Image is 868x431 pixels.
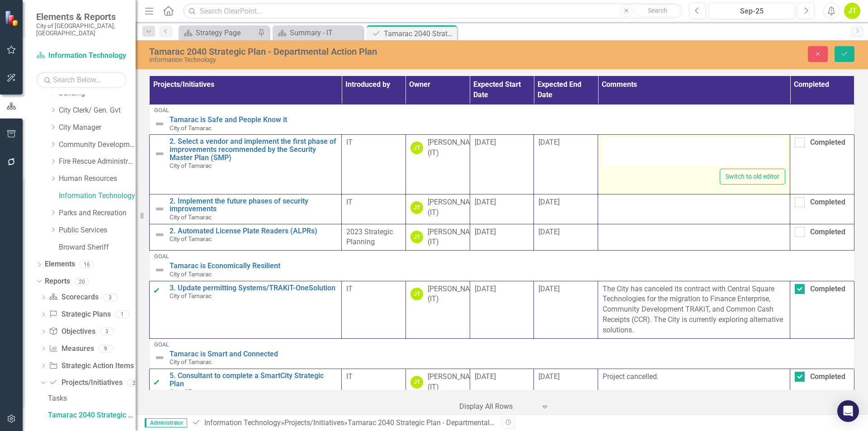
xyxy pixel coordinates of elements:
span: IT [346,284,353,293]
div: [PERSON_NAME] (IT) [428,372,482,393]
a: Human Resources [59,174,136,184]
a: Information Technology [36,51,127,61]
a: Fire Rescue Administration [59,156,136,167]
a: Information Technology [204,418,281,427]
span: [DATE] [475,227,496,236]
div: Summary - IT [290,27,361,38]
input: Search Below... [36,72,127,88]
div: Tamarac 2040 Strategic Plan - Departmental Action Plan [348,418,528,427]
small: City of [GEOGRAPHIC_DATA], [GEOGRAPHIC_DATA] [36,22,127,37]
span: City of Tamarac [170,388,212,395]
p: Project cancelled. [603,372,785,382]
a: Tasks [46,391,136,406]
div: JT [410,231,423,243]
span: City of Tamarac [170,124,212,132]
a: 3. Update permitting Systems/TRAKiT-OneSolution [170,284,337,292]
div: Strategy Page [196,27,255,38]
span: Search [648,7,667,14]
span: [DATE] [475,372,496,381]
a: Elements [45,259,75,270]
a: Projects/Initiatives [49,378,122,388]
input: Search ClearPoint... [183,3,682,19]
a: City Manager [59,123,136,133]
div: 16 [80,260,94,268]
img: Not Defined [154,229,165,240]
div: JT [410,376,423,388]
img: Complete [154,378,165,389]
div: 2 [127,379,142,387]
span: [DATE] [538,138,560,147]
span: [DATE] [538,372,560,381]
a: Tamarac 2040 Strategic Plan - Departmental Action Plan [46,408,136,422]
a: Parks and Recreation [59,208,136,218]
a: 2. Implement the future phases of security improvements [170,197,337,213]
span: [DATE] [538,227,560,236]
a: 5. Consultant to complete a SmartCity Strategic Plan [170,372,337,388]
div: 3 [103,294,118,301]
img: Not Defined [154,148,165,159]
button: Sep-25 [708,3,795,19]
div: Sep-25 [712,6,792,17]
div: » » [192,418,495,428]
p: The City has canceled its contract with Central Square Technologies for the migration to Finance ... [603,284,785,336]
a: Measures [49,344,94,354]
a: 2. Automated License Plate Readers (ALPRs) [170,227,337,235]
div: [PERSON_NAME] (IT) [428,137,482,158]
span: IT [346,138,353,147]
a: Strategic Action Items [49,361,133,371]
span: Administrator [145,418,187,427]
span: IT [346,372,353,381]
span: City of Tamarac [170,213,212,221]
span: 2023 Strategic Planning [346,227,393,246]
img: Not Defined [154,265,165,275]
div: Goal [154,107,849,114]
div: [PERSON_NAME] (IT) [428,227,482,248]
a: Community Development [59,140,136,150]
div: 9 [99,345,113,352]
a: Scorecards [49,292,98,303]
button: Switch to old editor [720,169,785,185]
span: [DATE] [538,198,560,206]
span: City of Tamarac [170,358,212,365]
div: Tasks [48,394,136,403]
a: City Clerk/ Gen. Gvt [59,105,136,116]
img: Complete [154,286,165,297]
div: 1 [115,311,130,318]
a: Strategy Page [181,27,255,38]
div: Goal [154,253,849,260]
span: City of Tamarac [170,162,212,169]
div: JT [410,142,423,154]
a: Information Technology [59,191,136,201]
div: 20 [75,278,89,285]
a: 2. Select a vendor and implement the first phase of improvements recommended by the Security Mast... [170,137,337,161]
a: Broward Sheriff [59,242,136,253]
a: Strategic Plans [49,309,110,320]
span: IT [346,198,353,206]
a: Objectives [49,327,95,337]
span: [DATE] [475,198,496,206]
div: Goal [154,341,849,348]
a: Summary - IT [275,27,361,38]
a: Projects/Initiatives [284,418,344,427]
span: City of Tamarac [170,235,212,242]
div: 3 [100,328,114,336]
span: City of Tamarac [170,270,212,278]
span: [DATE] [475,284,496,293]
div: Information Technology [149,57,545,63]
button: JT [844,3,860,19]
div: JT [410,288,423,300]
span: Elements & Reports [36,11,127,22]
a: Tamarac is Smart and Connected [170,350,849,358]
span: [DATE] [538,284,560,293]
div: Tamarac 2040 Strategic Plan - Departmental Action Plan [48,411,136,419]
a: Reports [45,276,70,287]
span: City of Tamarac [170,292,212,299]
div: Tamarac 2040 Strategic Plan - Departmental Action Plan [384,28,455,39]
button: Search [635,5,680,17]
div: JT [410,201,423,214]
img: Not Defined [154,204,165,214]
img: Not Defined [154,118,165,129]
a: Public Services [59,225,136,236]
div: Tamarac 2040 Strategic Plan - Departmental Action Plan [149,47,545,57]
a: Tamarac is Safe and People Know it [170,116,849,124]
